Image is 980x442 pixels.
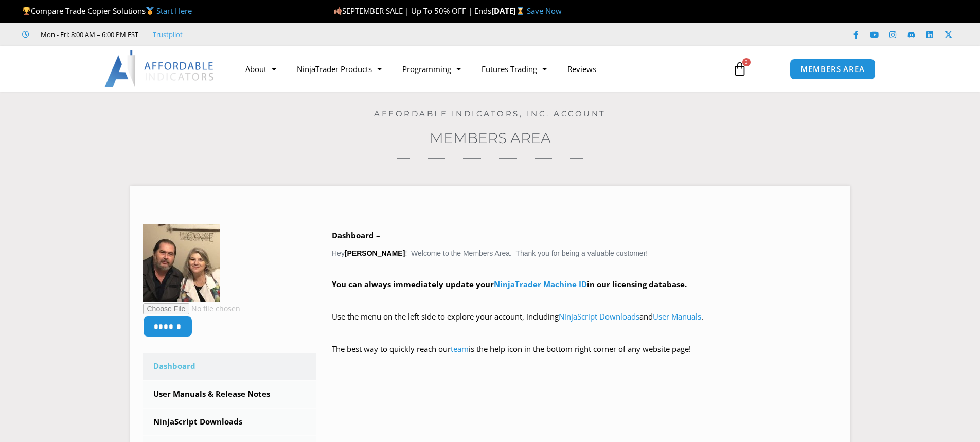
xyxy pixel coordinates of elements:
a: team [451,344,469,354]
a: NinjaScript Downloads [143,409,317,435]
strong: You can always immediately update your in our licensing database. [332,279,687,289]
a: User Manuals [653,311,701,322]
img: ⌛ [516,7,524,15]
img: 🥇 [146,7,154,15]
img: 84cda89d9ca73c57d90bf456ba3da10e8c84655b40725b074236390ee8af5b8c [143,224,220,302]
a: Dashboard [143,353,317,380]
a: Reviews [557,57,607,81]
a: Affordable Indicators, Inc. Account [374,109,606,118]
span: Compare Trade Copier Solutions [22,6,192,16]
a: Trustpilot [153,28,183,41]
a: 3 [717,54,762,84]
div: Hey ! Welcome to the Members Area. Thank you for being a valuable customer! [332,228,838,371]
a: NinjaTrader Products [287,57,392,81]
a: Save Now [527,6,562,16]
a: User Manuals & Release Notes [143,381,317,408]
a: About [235,57,287,81]
span: MEMBERS AREA [800,65,865,73]
a: MEMBERS AREA [790,59,876,80]
a: Start Here [156,6,192,16]
p: Use the menu on the left side to explore your account, including and . [332,310,838,339]
a: Programming [392,57,471,81]
a: Members Area [430,129,551,147]
img: LogoAI | Affordable Indicators – NinjaTrader [104,50,215,87]
img: 🏆 [23,7,30,15]
nav: Menu [235,57,721,81]
span: Mon - Fri: 8:00 AM – 6:00 PM EST [38,28,138,41]
a: Futures Trading [471,57,557,81]
span: SEPTEMBER SALE | Up To 50% OFF | Ends [333,6,491,16]
a: NinjaScript Downloads [559,311,639,322]
strong: [PERSON_NAME] [345,249,405,257]
img: 🍂 [334,7,342,15]
span: 3 [742,58,751,66]
b: Dashboard – [332,230,380,240]
strong: [DATE] [491,6,527,16]
p: The best way to quickly reach our is the help icon in the bottom right corner of any website page! [332,342,838,371]
a: NinjaTrader Machine ID [494,279,587,289]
